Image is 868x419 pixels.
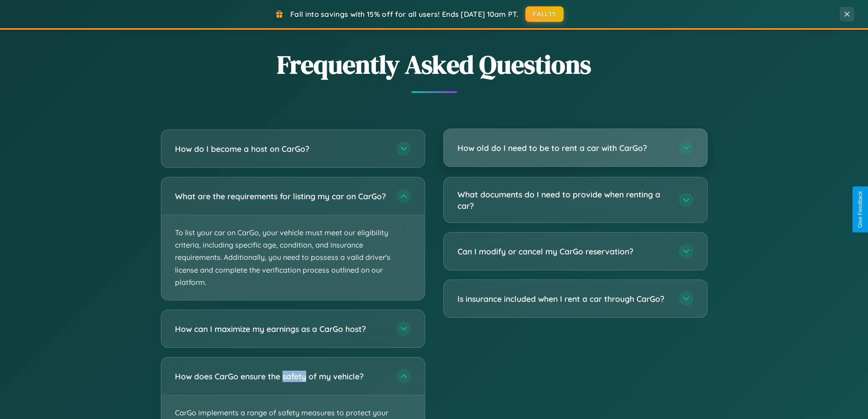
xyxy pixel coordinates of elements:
[175,323,387,335] h3: How can I maximize my earnings as a CarGo host?
[457,246,670,257] h3: Can I modify or cancel my CarGo reservation?
[457,142,670,154] h3: How old do I need to be to rent a car with CarGo?
[290,10,519,19] span: Fall into savings with 15% off for all users! Ends [DATE] 10am PT.
[161,215,425,300] p: To list your car on CarGo, your vehicle must meet our eligibility criteria, including specific ag...
[175,191,387,202] h3: What are the requirements for listing my car on CarGo?
[525,6,564,22] button: FALL15
[457,189,670,211] h3: What documents do I need to provide when renting a car?
[175,143,387,155] h3: How do I become a host on CarGo?
[161,47,708,82] h2: Frequently Asked Questions
[857,191,863,228] div: Give Feedback
[175,371,387,382] h3: How does CarGo ensure the safety of my vehicle?
[457,293,670,305] h3: Is insurance included when I rent a car through CarGo?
